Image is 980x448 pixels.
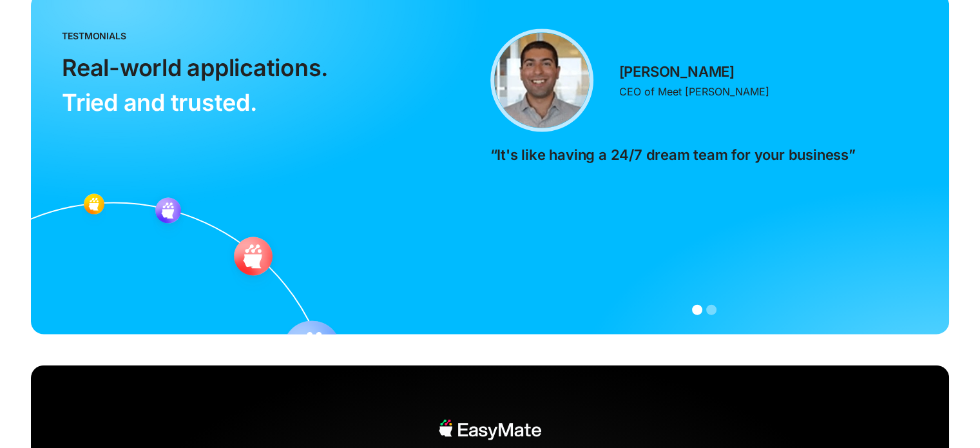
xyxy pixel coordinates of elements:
div: testmonials [62,29,126,43]
span: Tried and trusted. [62,88,257,117]
p: “It's like having a 24/7 dream team for your business” [490,145,856,164]
p: CEO of Meet [PERSON_NAME] [619,84,769,99]
div: 1 of 2 [490,29,919,298]
div: carousel [490,29,919,298]
div: Show slide 2 of 2 [706,305,716,315]
div: Real-world applications. ‍ [62,50,328,120]
div: Show slide 1 of 2 [692,305,702,315]
p: [PERSON_NAME] [619,62,735,81]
